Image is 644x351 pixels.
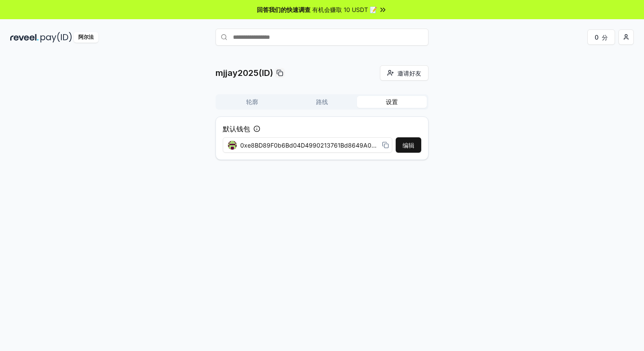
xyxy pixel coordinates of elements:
font: 分 [602,34,608,41]
font: 回答我们的快速调查 [257,6,310,13]
font: 路线 [316,98,328,105]
font: 编辑 [402,142,414,149]
font: 阿尔法 [78,34,94,40]
font: 0 [595,34,598,41]
font: 0xe8BD89F0b6Bd04D4990213761Bd8649A0CedbC55 [240,142,398,149]
img: 揭示黑暗 [10,32,39,43]
button: 编辑 [396,137,421,153]
font: 有机会赚取 10 USDT 📝 [312,6,377,13]
font: 轮廓 [246,98,258,105]
font: 设置 [386,98,398,105]
img: 付款编号 [40,32,72,43]
font: 邀请好友 [397,70,421,77]
button: 0分 [587,29,615,45]
font: mjjay2025(ID) [216,68,273,78]
font: 默认钱包 [223,125,250,133]
button: 邀请好友 [380,65,428,81]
